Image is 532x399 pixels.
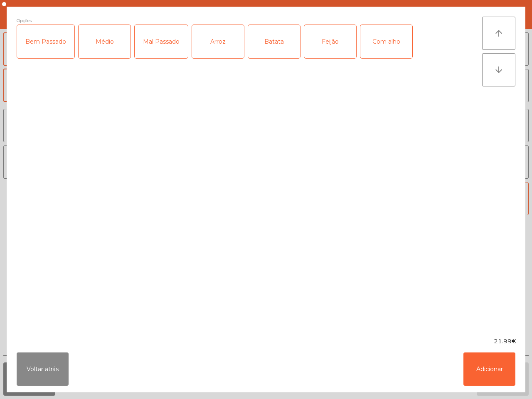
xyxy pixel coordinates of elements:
[7,337,525,346] div: 21.99€
[494,65,504,75] i: arrow_downward
[135,25,188,58] div: Mal Passado
[17,352,69,386] button: Voltar atrás
[494,28,504,38] i: arrow_upward
[17,17,32,25] span: Opções
[482,17,515,50] button: arrow_upward
[17,25,74,58] div: Bem Passado
[463,352,515,386] button: Adicionar
[482,53,515,86] button: arrow_downward
[304,25,356,58] div: Feijão
[192,25,244,58] div: Arroz
[79,25,131,58] div: Médio
[248,25,300,58] div: Batata
[360,25,412,58] div: Com alho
